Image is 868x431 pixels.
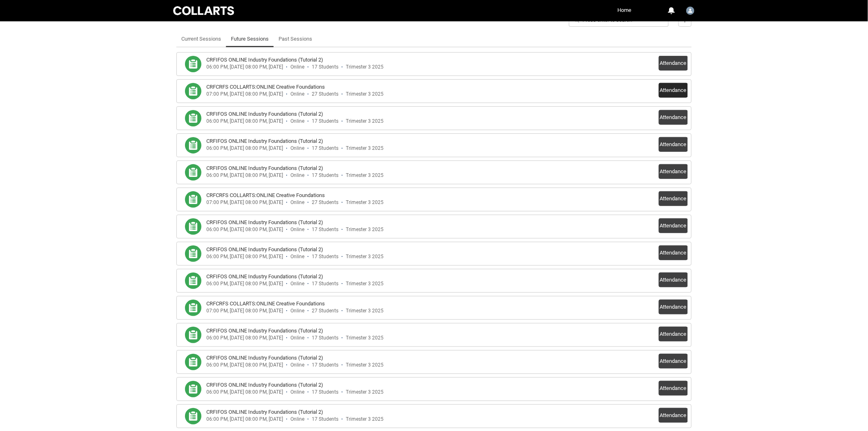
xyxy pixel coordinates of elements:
h3: CRFIFOS ONLINE Industry Foundations (Tutorial 2) [206,137,323,145]
div: 06:00 PM, [DATE] 08:00 PM, [DATE] [206,335,283,341]
img: Faculty.bwoods [686,7,694,15]
div: Online [290,254,304,260]
div: 17 Students [312,118,338,124]
div: 27 Students [312,308,338,314]
div: 06:00 PM, [DATE] 08:00 PM, [DATE] [206,118,283,124]
button: Attendance [659,83,688,98]
div: Trimester 3 2025 [346,308,384,314]
div: 17 Students [312,254,338,260]
li: Future Sessions [226,31,274,47]
div: 17 Students [312,145,338,151]
div: Online [290,199,304,206]
div: Trimester 3 2025 [346,172,384,179]
div: 17 Students [312,64,338,70]
div: Online [290,362,304,368]
button: Attendance [659,137,688,152]
button: Attendance [659,191,688,206]
div: Trimester 3 2025 [346,416,384,422]
button: User Profile Faculty.bwoods [684,3,697,16]
div: 06:00 PM, [DATE] 08:00 PM, [DATE] [206,362,283,368]
div: Trimester 3 2025 [346,118,384,124]
h3: CRFIFOS ONLINE Industry Foundations (Tutorial 2) [206,245,323,254]
button: Attendance [659,327,688,342]
div: 17 Students [312,362,338,368]
button: Attendance [659,273,688,287]
h3: CRFIFOS ONLINE Industry Foundations (Tutorial 2) [206,56,323,64]
div: 27 Students [312,91,338,97]
div: Online [290,172,304,179]
div: Online [290,281,304,287]
button: Attendance [659,164,688,179]
button: Attendance [659,354,688,369]
div: Online [290,389,304,395]
button: Attendance [659,56,688,71]
h3: CRFIFOS ONLINE Industry Foundations (Tutorial 2) [206,110,323,118]
div: Online [290,416,304,422]
a: Home [615,4,633,16]
div: Trimester 3 2025 [346,389,384,395]
div: 27 Students [312,199,338,206]
div: Trimester 3 2025 [346,281,384,287]
div: Trimester 3 2025 [346,64,384,70]
div: 06:00 PM, [DATE] 08:00 PM, [DATE] [206,227,283,233]
div: 17 Students [312,172,338,179]
div: Online [290,64,304,70]
button: Attendance [659,408,688,423]
div: 06:00 PM, [DATE] 08:00 PM, [DATE] [206,416,283,422]
a: Past Sessions [279,31,312,47]
h3: CRFIFOS ONLINE Industry Foundations (Tutorial 2) [206,408,323,416]
div: 06:00 PM, [DATE] 08:00 PM, [DATE] [206,172,283,179]
div: 06:00 PM, [DATE] 08:00 PM, [DATE] [206,254,283,260]
a: Future Sessions [231,31,269,47]
h3: CRFCRFS COLLARTS:ONLINE Creative Foundations [206,83,325,91]
div: Trimester 3 2025 [346,145,384,151]
button: Attendance [659,110,688,125]
div: 17 Students [312,281,338,287]
div: 06:00 PM, [DATE] 08:00 PM, [DATE] [206,64,283,70]
div: 17 Students [312,416,338,422]
h3: CRFIFOS ONLINE Industry Foundations (Tutorial 2) [206,327,323,335]
h3: CRFCRFS COLLARTS:ONLINE Creative Foundations [206,191,325,199]
button: Attendance [659,381,688,396]
div: 07:00 PM, [DATE] 08:00 PM, [DATE] [206,91,283,97]
h3: CRFIFOS ONLINE Industry Foundations (Tutorial 2) [206,218,323,227]
div: Online [290,308,304,314]
h3: CRFIFOS ONLINE Industry Foundations (Tutorial 2) [206,381,323,389]
h3: CRFIFOS ONLINE Industry Foundations (Tutorial 2) [206,273,323,281]
div: 17 Students [312,335,338,341]
button: Attendance [659,218,688,233]
a: Current Sessions [181,31,221,47]
div: Online [290,335,304,341]
div: 07:00 PM, [DATE] 08:00 PM, [DATE] [206,308,283,314]
div: Trimester 3 2025 [346,254,384,260]
div: Online [290,91,304,97]
div: 07:00 PM, [DATE] 08:00 PM, [DATE] [206,199,283,206]
button: Attendance [659,245,688,260]
li: Current Sessions [176,31,226,47]
div: Trimester 3 2025 [346,199,384,206]
div: Trimester 3 2025 [346,91,384,97]
div: Online [290,227,304,233]
div: 06:00 PM, [DATE] 08:00 PM, [DATE] [206,145,283,151]
div: Trimester 3 2025 [346,227,384,233]
div: Trimester 3 2025 [346,362,384,368]
div: Online [290,118,304,124]
h3: CRFCRFS COLLARTS:ONLINE Creative Foundations [206,300,325,308]
div: 17 Students [312,389,338,395]
h3: CRFIFOS ONLINE Industry Foundations (Tutorial 2) [206,164,323,172]
div: 06:00 PM, [DATE] 08:00 PM, [DATE] [206,281,283,287]
button: Attendance [659,300,688,314]
div: Trimester 3 2025 [346,335,384,341]
div: 17 Students [312,227,338,233]
h3: CRFIFOS ONLINE Industry Foundations (Tutorial 2) [206,354,323,362]
div: Online [290,145,304,151]
div: 06:00 PM, [DATE] 08:00 PM, [DATE] [206,389,283,395]
li: Past Sessions [274,31,317,47]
